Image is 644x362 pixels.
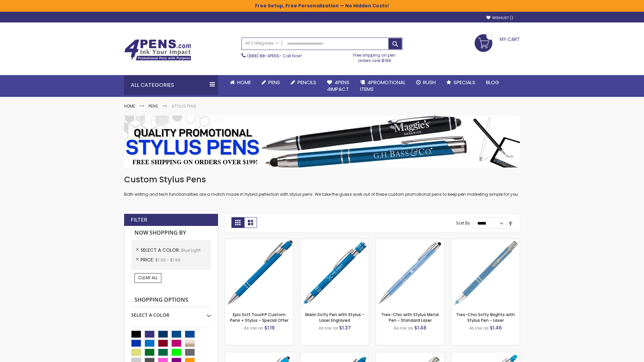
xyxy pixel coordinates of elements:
a: Tres-Chic Softy Brights with Stylus Pen - Laser-Blue - Light [451,239,520,244]
a: Home [225,75,256,90]
span: Clear All [138,275,158,281]
a: 4P-MS8B-Blue - Light [225,239,293,244]
a: Tres-Chic with Stylus Metal Pen - Standard Laser [381,312,439,323]
strong: Now Shopping by [131,226,211,240]
img: 4Pens Custom Pens and Promotional Products [124,39,191,61]
div: Select A Color [131,307,211,318]
span: $1.37 [339,324,351,331]
img: 4P-MS8B-Blue - Light [225,239,293,307]
span: Specials [453,79,475,86]
a: Home [124,103,135,109]
a: Tres-Chic with Stylus Metal Pen - Standard Laser-Blue - Light [376,239,444,244]
a: 4Pens4impact [322,75,355,97]
a: Marin Softy Pen with Stylus - Laser Engraved [305,312,364,323]
a: Wishlist [486,15,513,20]
span: As low as [319,325,338,331]
a: Specials [441,75,481,90]
div: All Categories [124,75,218,95]
div: Free shipping on pen orders over $199 [346,50,403,63]
strong: Stylus Pens [171,103,196,109]
a: Phoenix Softy Brights with Stylus Pen - Laser-Blue - Light [451,352,520,358]
strong: Filter [131,216,147,224]
h1: Custom Stylus Pens [124,174,520,185]
span: 4Pens 4impact [327,79,350,93]
a: Blog [481,75,504,90]
a: Tres-Chic Touch Pen - Standard Laser-Blue - Light [376,352,444,358]
span: As low as [244,325,263,331]
span: Blog [486,79,499,86]
span: As low as [394,325,413,331]
a: Rush [411,75,441,90]
a: All Categories [242,38,282,49]
span: Price [141,256,155,263]
span: Pencils [298,79,316,86]
span: $1.46 [490,324,502,331]
a: Pens [256,75,285,90]
img: Stylus Pens [124,116,520,168]
span: Blue Light [181,247,201,253]
img: Marin Softy Pen with Stylus - Laser Engraved-Blue - Light [301,239,369,307]
label: Sort By [456,220,470,226]
a: Pencils [285,75,322,90]
span: All Categories [245,41,279,46]
a: Ellipse Softy Brights with Stylus Pen - Laser-Blue - Light [301,352,369,358]
div: Both writing and tech functionalities are a match made in hybrid perfection with stylus pens. We ... [124,174,520,197]
span: Select A Color [141,247,181,253]
a: Tres-Chic Softy Brights with Stylus Pen - Laser [456,312,515,323]
a: Epic Soft Touch® Custom Pens + Stylus - Special Offer [230,312,288,323]
span: As low as [469,325,489,331]
strong: Grid [231,217,244,228]
span: Pens [268,79,280,86]
a: Ellipse Stylus Pen - Standard Laser-Blue - Light [225,352,293,358]
a: Clear All [135,273,161,283]
strong: Shopping Options [131,293,211,307]
span: $1.48 [414,324,426,331]
span: Home [237,79,251,86]
a: (888) 88-4PENS [247,53,279,59]
img: Tres-Chic with Stylus Metal Pen - Standard Laser-Blue - Light [376,239,444,307]
a: Pens [149,103,158,109]
a: Marin Softy Pen with Stylus - Laser Engraved-Blue - Light [301,239,369,244]
span: $1.19 [264,324,275,331]
img: Tres-Chic Softy Brights with Stylus Pen - Laser-Blue - Light [451,239,520,307]
span: - Call Now! [247,53,302,59]
span: 4PROMOTIONAL ITEMS [360,79,406,93]
span: Rush [423,79,436,86]
span: $1.00 - $1.99 [155,257,180,263]
a: 4PROMOTIONALITEMS [355,75,411,97]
